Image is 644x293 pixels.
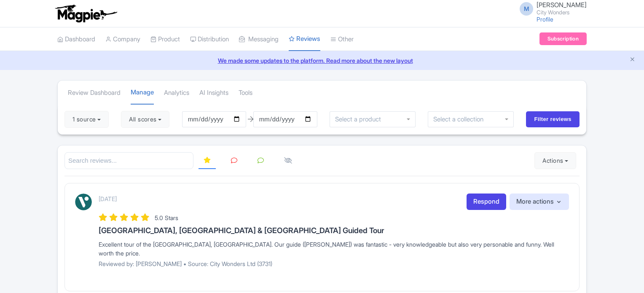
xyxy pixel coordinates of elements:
[99,259,569,268] p: Reviewed by: [PERSON_NAME] • Source: City Wonders Ltd (3731)
[526,111,580,127] input: Filter reviews
[239,28,279,51] a: Messaging
[537,10,587,15] small: City Wonders
[335,116,386,123] input: Select a product
[520,2,533,16] span: M
[330,28,354,51] a: Other
[510,194,569,210] button: More actions
[515,2,587,15] a: M [PERSON_NAME] City Wonders
[537,16,553,23] a: Profile
[467,194,506,210] a: Respond
[99,226,569,235] h3: [GEOGRAPHIC_DATA], [GEOGRAPHIC_DATA] & [GEOGRAPHIC_DATA] Guided Tour
[539,32,587,45] a: Subscription
[150,28,180,51] a: Product
[131,81,154,105] a: Manage
[121,111,169,128] button: All scores
[239,81,252,105] a: Tools
[64,111,109,128] button: 1 source
[68,81,121,105] a: Review Dashboard
[5,56,639,65] a: We made some updates to the platform. Read more about the new layout
[155,214,178,221] span: 5.0 Stars
[433,116,489,123] input: Select a collection
[105,28,140,51] a: Company
[190,28,229,51] a: Distribution
[289,27,320,51] a: Reviews
[99,194,117,203] p: [DATE]
[629,55,636,65] button: Close announcement
[53,4,118,23] img: logo-ab69f6fb50320c5b225c76a69d11143b.png
[537,1,587,9] span: [PERSON_NAME]
[99,240,569,258] div: Excellent tour of the [GEOGRAPHIC_DATA], [GEOGRAPHIC_DATA]. Our guide ([PERSON_NAME]) was fantast...
[57,28,95,51] a: Dashboard
[534,152,576,169] button: Actions
[75,194,92,210] img: Viator Logo
[64,152,193,169] input: Search reviews...
[199,81,228,105] a: AI Insights
[164,81,189,105] a: Analytics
